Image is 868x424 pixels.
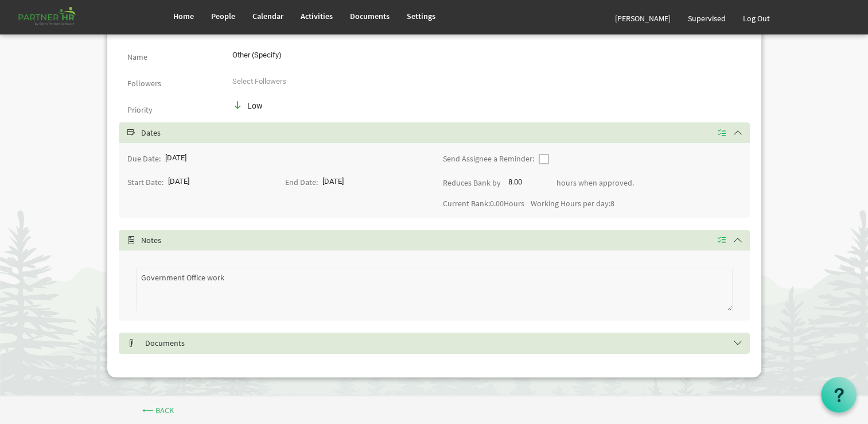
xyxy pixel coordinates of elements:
a: ⟵ Back [125,400,191,421]
label: Working Hours per day: [531,199,614,208]
span: Settings [407,11,435,21]
h5: Notes [127,236,758,245]
label: Send Assignee a Reminder: [443,155,534,163]
img: priority-low.png [232,100,247,110]
label: End Date: [285,178,318,187]
h5: Dates [127,128,758,137]
label: Priority [127,106,153,114]
span: People [211,11,235,21]
label: Reduces Bank by [443,179,501,187]
span: Select [127,129,135,137]
span: Home [173,11,194,21]
span: Supervised [688,13,726,24]
label: hours when approved. [556,179,634,187]
h5: Documents [127,338,758,348]
span: Activities [301,11,333,21]
textarea: Government Office work [136,268,733,311]
a: Log Out [734,2,779,34]
label: Current Bank: Hours [443,199,524,208]
label: Start Date: [127,178,164,187]
span: 0.00 [490,198,504,209]
label: Name [127,53,147,61]
a: Supervised [679,2,734,34]
a: [PERSON_NAME] [606,2,679,34]
span: Documents [350,11,390,21]
div: Low [232,100,318,112]
span: 8 [610,198,614,209]
span: Calendar [252,11,283,21]
label: Followers [127,79,161,88]
label: Due Date: [127,155,161,163]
